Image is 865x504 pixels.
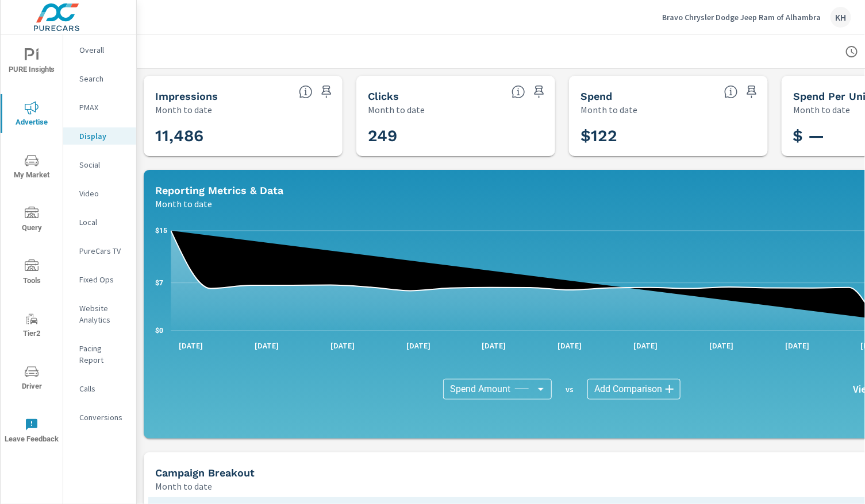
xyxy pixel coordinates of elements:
p: vs [552,384,587,394]
p: [DATE] [550,340,590,351]
p: Website Analytics [79,303,127,325]
span: Query [4,207,59,235]
p: PureCars TV [79,245,127,257]
p: Video [79,188,127,199]
p: Display [79,130,127,142]
p: [DATE] [171,340,211,351]
div: nav menu [1,34,63,457]
h5: Impressions [155,90,218,102]
p: PMAX [79,102,127,113]
p: Fixed Ops [79,274,127,285]
p: Overall [79,44,127,56]
span: Tier2 [4,312,59,340]
div: Overall [63,41,136,59]
h5: Spend [580,90,612,102]
div: PMAX [63,99,136,116]
div: Search [63,70,136,87]
h5: Reporting Metrics & Data [155,184,283,196]
div: Website Analytics [63,300,136,328]
div: Social [63,156,136,173]
p: Local [79,216,127,228]
span: The number of times an ad was shown on your behalf. [299,85,313,99]
text: $15 [155,227,167,235]
p: Month to date [155,479,212,493]
div: Conversions [63,409,136,426]
span: Tools [4,259,59,288]
div: Video [63,185,136,202]
p: [DATE] [777,340,817,351]
text: $7 [155,279,163,287]
text: $0 [155,327,163,335]
p: Pacing Report [79,343,127,366]
p: Social [79,159,127,170]
p: Month to date [155,197,212,211]
div: Display [63,127,136,145]
p: [DATE] [322,340,363,351]
h3: 249 [368,126,544,146]
p: Month to date [580,103,637,117]
span: Add Comparison [594,383,662,395]
p: [DATE] [398,340,439,351]
span: Spend Amount [450,383,510,395]
span: Save this to your personalized report [743,83,761,101]
span: Leave Feedback [4,418,59,446]
p: Search [79,73,127,84]
div: Calls [63,380,136,397]
div: KH [831,7,851,28]
div: Fixed Ops [63,271,136,288]
div: PureCars TV [63,242,136,259]
h5: Campaign Breakout [155,467,255,479]
p: Calls [79,383,127,394]
p: [DATE] [247,340,287,351]
p: Month to date [368,103,425,117]
p: Month to date [793,103,850,117]
div: Spend Amount [443,379,552,400]
p: Month to date [155,103,212,117]
p: [DATE] [625,340,666,351]
p: Bravo Chrysler Dodge Jeep Ram of Alhambra [662,12,821,22]
span: Save this to your personalized report [530,83,548,101]
span: My Market [4,154,59,182]
div: Pacing Report [63,340,136,369]
span: The amount of money spent on advertising during the period. [724,85,738,99]
span: Driver [4,365,59,393]
span: Advertise [4,101,59,129]
span: Save this to your personalized report [317,83,336,101]
div: Local [63,214,136,231]
p: Conversions [79,412,127,423]
span: PURE Insights [4,48,59,76]
span: The number of times an ad was clicked by a consumer. [512,85,525,99]
h3: 11,486 [155,126,331,146]
p: [DATE] [474,340,514,351]
h5: Clicks [368,90,399,102]
h3: $122 [580,126,756,146]
div: Add Comparison [587,379,681,400]
p: [DATE] [701,340,741,351]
